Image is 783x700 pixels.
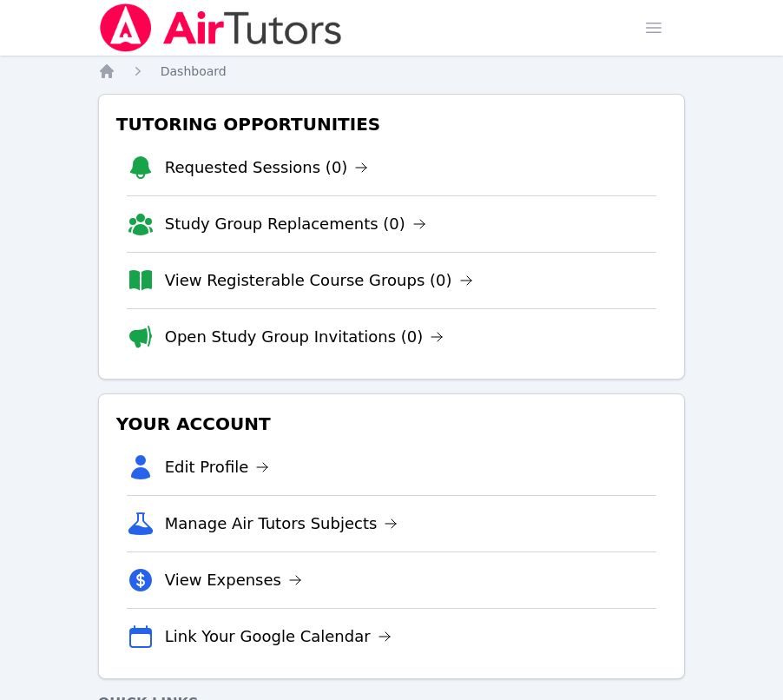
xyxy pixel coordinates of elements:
[113,109,671,140] h3: Tutoring Opportunities
[165,455,270,479] a: Edit Profile
[161,64,227,78] span: Dashboard
[165,624,391,649] a: Link Your Google Calendar
[165,325,444,349] a: Open Study Group Invitations (0)
[165,512,398,536] a: Manage Air Tutors Subjects
[165,212,426,236] a: Study Group Replacements (0)
[113,408,671,439] h3: Your Account
[165,568,302,592] a: View Expenses
[161,63,227,80] a: Dashboard
[165,155,369,180] a: Requested Sessions (0)
[98,63,686,80] nav: Breadcrumb
[165,268,473,293] a: View Registerable Course Groups (0)
[98,3,344,52] img: Air Tutors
